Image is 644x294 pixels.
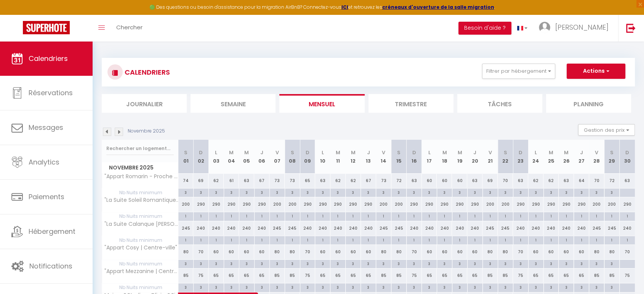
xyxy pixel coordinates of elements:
div: 62 [543,174,559,188]
span: Messages [29,123,63,132]
a: ICI [341,4,348,10]
abbr: D [519,149,522,156]
div: 3 [346,189,360,196]
span: "La Suite Soleil Romantique & Vue" [103,197,179,203]
abbr: S [504,149,507,156]
div: 70 [498,174,513,188]
div: 63 [315,174,330,188]
abbr: V [595,149,598,156]
abbr: D [625,149,629,156]
span: Nb Nuits minimum [102,212,178,220]
h3: CALENDRIERS [123,64,170,81]
div: 1 [330,236,345,243]
div: 1 [407,236,421,243]
div: 240 [543,221,559,235]
div: 70 [193,245,208,259]
div: 60 [330,245,346,259]
div: 62 [528,174,543,188]
div: 1 [178,212,193,219]
div: 1 [178,236,193,243]
abbr: J [260,149,263,156]
abbr: M [457,149,462,156]
div: 240 [559,221,574,235]
div: 290 [467,197,482,211]
abbr: S [184,149,187,156]
div: 245 [589,221,604,235]
div: 3 [361,189,376,196]
div: 1 [513,212,528,219]
div: 73 [269,174,285,188]
div: 290 [422,197,437,211]
th: 25 [543,140,559,174]
th: 22 [498,140,513,174]
abbr: L [215,149,217,156]
span: [PERSON_NAME] [555,22,609,32]
div: 1 [224,236,239,243]
abbr: S [291,149,294,156]
div: 290 [193,197,208,211]
div: 1 [361,212,376,219]
a: créneaux d'ouverture de la salle migration [382,4,494,10]
div: 73 [285,174,300,188]
div: 1 [376,212,391,219]
div: 290 [437,197,452,211]
span: Nb Nuits minimum [102,236,178,244]
div: 3 [422,189,437,196]
span: Novembre 2025 [102,162,178,173]
div: 1 [529,236,543,243]
div: 245 [482,221,498,235]
div: 60 [239,245,254,259]
div: 63 [467,174,482,188]
div: 67 [254,174,269,188]
th: 24 [528,140,543,174]
div: 61 [224,174,239,188]
div: 62 [346,174,361,188]
div: 80 [178,245,194,259]
div: 60 [422,174,437,188]
div: 3 [300,189,315,196]
li: Journalier [102,94,187,113]
div: 290 [239,197,254,211]
th: 02 [193,140,208,174]
input: Rechercher un logement... [106,142,174,155]
div: 1 [346,236,360,243]
div: 3 [529,189,543,196]
div: 240 [528,221,543,235]
span: "Appart Cosy | Centre-ville" [103,245,177,251]
div: 64 [574,174,589,188]
div: 200 [178,197,194,211]
div: 3 [407,189,421,196]
th: 29 [604,140,620,174]
li: Mensuel [279,94,364,113]
div: 63 [239,174,254,188]
div: 1 [468,212,482,219]
div: 240 [452,221,467,235]
div: 240 [330,221,346,235]
div: 240 [574,221,589,235]
div: 1 [346,212,360,219]
div: 1 [194,212,208,219]
span: Nb Nuits minimum [102,189,178,197]
div: 1 [437,236,452,243]
th: 17 [422,140,437,174]
div: 1 [544,212,559,219]
div: 3 [544,189,559,196]
div: 1 [620,236,635,243]
div: 1 [559,236,574,243]
div: 240 [315,221,330,235]
abbr: L [535,149,537,156]
div: 3 [498,189,513,196]
th: 08 [285,140,300,174]
abbr: M [351,149,356,156]
span: Hébergement [29,227,75,236]
div: 1 [529,212,543,219]
th: 06 [254,140,269,174]
span: Réservations [29,88,73,97]
th: 23 [513,140,528,174]
th: 18 [437,140,452,174]
div: 3 [315,189,330,196]
div: 290 [620,197,635,211]
div: 1 [574,212,589,219]
div: 63 [407,174,422,188]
